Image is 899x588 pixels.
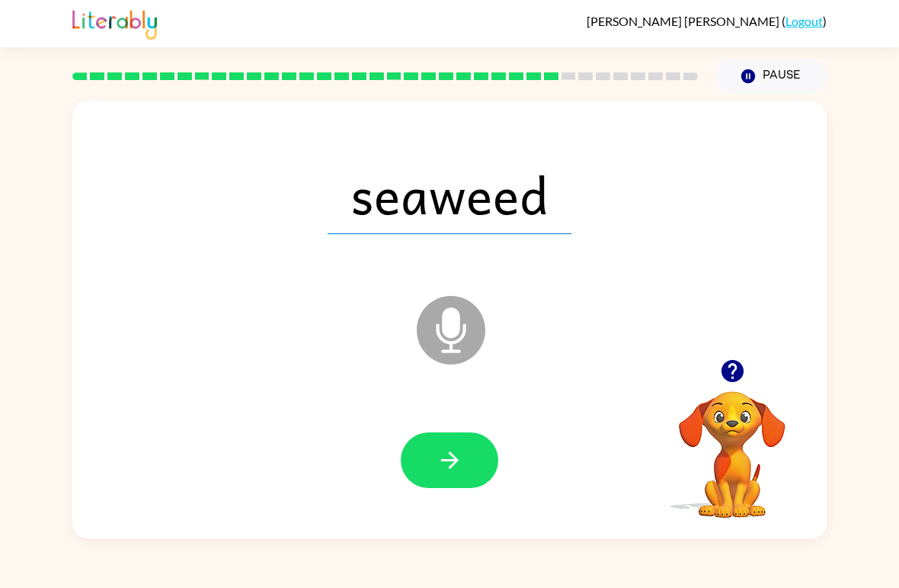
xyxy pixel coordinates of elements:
[587,14,782,28] span: [PERSON_NAME] [PERSON_NAME]
[72,6,157,40] img: Literably
[656,368,808,520] video: Your browser must support playing .mp4 files to use Literably. Please try using another browser.
[587,14,827,28] div: ( )
[785,14,823,28] a: Logout
[328,155,571,234] span: seaweed
[716,59,827,94] button: Pause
